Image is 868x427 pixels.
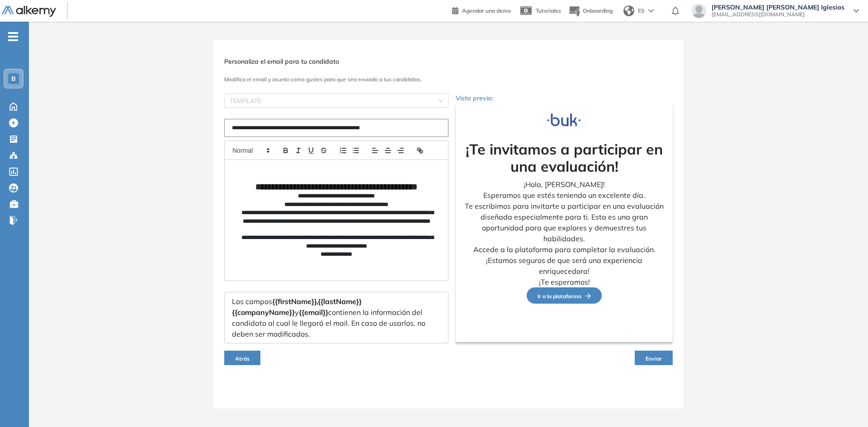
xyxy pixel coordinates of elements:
[272,297,318,306] span: {{firstName}},
[463,190,665,201] p: Esperamos que estés teniendo un excelente día.
[299,308,328,317] span: {{email}}
[224,76,673,83] h3: Modifica el email y asunto como gustes para que sea enviado a tus candidatos.
[646,355,662,362] span: Enviar
[648,9,654,13] img: arrow
[462,7,511,14] span: Agendar una demo
[712,11,844,18] span: [EMAIL_ADDRESS][DOMAIN_NAME]
[527,287,602,304] button: Ir a la plataformaFlecha
[463,277,665,287] p: ¡Te esperamos!
[638,7,645,15] span: ES
[568,1,613,21] button: Onboarding
[456,94,673,103] p: Vista previa:
[452,5,511,15] a: Agendar una demo
[712,4,844,11] span: [PERSON_NAME] [PERSON_NAME] Iglesias
[463,179,665,190] p: ¡Hola, [PERSON_NAME]!
[224,292,448,343] div: Los campos y contienen la información del candidato al cual le llegará el mail. En caso de usarlo...
[235,355,250,362] span: Atrás
[224,351,260,365] button: Atrás
[623,5,634,16] img: world
[542,110,587,130] img: Logo de la compañía
[318,297,362,306] span: {{lastName}}
[466,140,663,175] strong: ¡Te invitamos a participar en una evaluación!
[8,36,18,38] i: -
[581,293,591,299] img: Flecha
[463,201,665,244] p: Te escribimos para invitarte a participar en una evaluación diseñada especialmente para ti. Esta ...
[583,7,613,14] span: Onboarding
[232,308,295,317] span: {{companyName}}
[538,293,591,300] span: Ir a la plataforma
[2,6,56,17] img: Logo
[11,75,16,82] span: B
[635,351,673,365] button: Enviar
[463,244,665,277] p: Accede a la plataforma para completar la evaluación. ¡Estamos seguros de que será una experiencia...
[536,7,561,14] span: Tutoriales
[224,58,673,66] h3: Personaliza el email para tu candidato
